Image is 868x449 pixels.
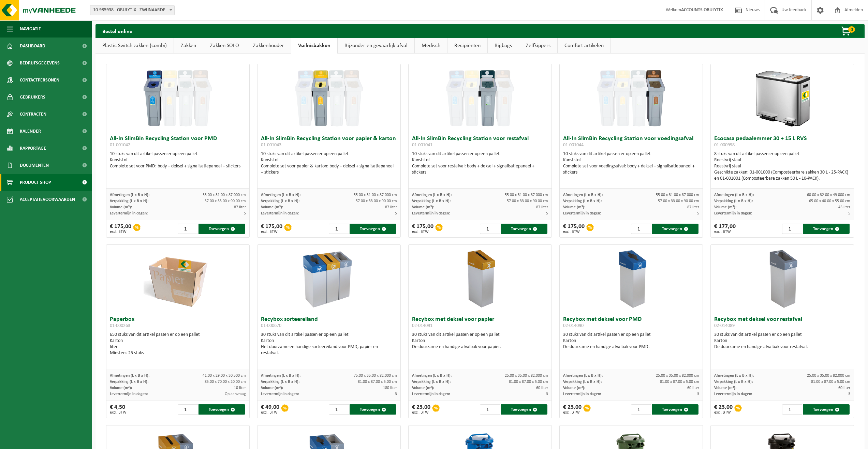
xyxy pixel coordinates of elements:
div: € 23,00 [563,404,582,415]
a: Vuilnisbakken [291,38,337,54]
img: 02-014091 [446,245,514,313]
span: 55.00 x 31.00 x 87.000 cm [656,193,699,197]
span: 55.00 x 31.00 x 87.000 cm [505,193,548,197]
div: Roestvrij staal [714,163,850,169]
span: 87 liter [687,205,699,209]
span: 25.00 x 35.00 x 82.000 cm [807,374,850,378]
span: 81.00 x 87.00 x 5.00 cm [811,380,850,384]
span: 01-000263 [110,323,130,328]
span: 01-000998 [714,143,735,148]
span: Afmetingen (L x B x H): [563,374,603,378]
span: 55.00 x 31.00 x 87.000 cm [354,193,397,197]
div: 10 stuks van dit artikel passen er op een pallet [412,151,548,176]
div: Kunststof [563,157,699,163]
span: Volume (m³): [563,386,585,390]
button: Toevoegen [350,224,396,234]
h3: All-In SlimBin Recycling Station voor voedingsafval [563,136,699,149]
div: Complete set voor restafval: body + deksel + signalisatiepaneel + stickers [412,163,548,176]
span: 01-001044 [563,143,584,148]
span: 3 [848,392,850,396]
div: Kunststof [261,157,397,163]
div: Complete set voor voedingsafval: body + deksel + signalisatiepaneel + stickers [563,163,699,176]
span: Verpakking (L x B x H): [563,380,602,384]
button: Toevoegen [350,404,396,415]
span: Verpakking (L x B x H): [714,380,753,384]
span: 5 [697,211,699,215]
button: Toevoegen [652,404,698,415]
div: € 175,00 [261,224,282,234]
span: Afmetingen (L x B x H): [261,193,300,197]
span: 5 [395,211,397,215]
a: Zelfkippers [519,38,557,54]
div: Roestvrij staal [714,157,850,163]
span: 5 [848,211,850,215]
div: De duurzame en handige afvalbak voor PMD. [563,344,699,350]
span: Verpakking (L x B x H): [714,199,753,203]
span: 81.00 x 87.00 x 5.00 cm [358,380,397,384]
div: Complete set voor papier & karton: body + deksel + signalisatiepaneel + stickers [261,163,397,176]
div: € 177,00 [714,224,736,234]
span: Volume (m³): [714,205,736,209]
span: excl. BTW [714,410,733,415]
div: € 49,00 [261,404,279,415]
span: excl. BTW [412,230,433,234]
img: 02-014090 [597,245,665,313]
button: Toevoegen [803,404,850,415]
div: 30 stuks van dit artikel passen er op een pallet [714,332,850,350]
span: Volume (m³): [563,205,585,209]
a: Recipiënten [447,38,487,54]
span: 10 liter [234,386,246,390]
span: Gebruikers [20,89,45,106]
span: 81.00 x 87.00 x 5.00 cm [509,380,548,384]
span: Volume (m³): [261,205,283,209]
strong: ACCOUNTS OBULYTIX [681,8,723,13]
span: excl. BTW [261,230,282,234]
button: Toevoegen [652,224,698,234]
span: Volume (m³): [412,205,434,209]
span: Bedrijfsgegevens [20,55,60,72]
span: Volume (m³): [110,386,132,390]
h3: Recybox met deksel voor restafval [714,316,850,330]
div: Karton [261,338,397,344]
span: Product Shop [20,174,51,191]
span: Afmetingen (L x B x H): [714,374,754,378]
span: Kalender [20,123,41,140]
span: 01-001043 [261,143,281,148]
button: 0 [830,24,864,38]
input: 1 [480,404,500,415]
span: Levertermijn in dagen: [110,392,148,396]
span: Levertermijn in dagen: [261,211,299,215]
span: Levertermijn in dagen: [110,211,148,215]
input: 1 [782,224,802,234]
span: Acceptatievoorwaarden [20,191,75,208]
span: 02-014089 [714,323,735,328]
div: € 175,00 [110,224,131,234]
span: Levertermijn in dagen: [412,211,450,215]
span: Contactpersonen [20,72,59,89]
span: Verpakking (L x B x H): [110,199,148,203]
span: Volume (m³): [714,386,736,390]
span: 85.00 x 70.00 x 20.00 cm [205,380,246,384]
input: 1 [480,224,500,234]
span: 87 liter [234,205,246,209]
span: 57.00 x 33.00 x 90.00 cm [205,199,246,203]
img: 01-000263 [144,245,212,313]
span: 87 liter [385,205,397,209]
div: liter [110,344,246,350]
div: 30 stuks van dit artikel passen er op een pallet [412,332,548,350]
span: Verpakking (L x B x H): [261,199,299,203]
div: € 4,50 [110,404,127,415]
span: 25.00 x 35.00 x 82.000 cm [505,374,548,378]
a: Bigbags [488,38,519,54]
div: De duurzame en handige afvalbak voor papier. [412,344,548,350]
button: Toevoegen [501,404,547,415]
input: 1 [631,404,651,415]
span: excl. BTW [563,410,582,415]
input: 1 [178,404,198,415]
span: 25.00 x 35.00 x 82.000 cm [656,374,699,378]
span: Afmetingen (L x B x H): [412,193,452,197]
span: 180 liter [383,386,397,390]
div: Kunststof [412,157,548,163]
span: 57.00 x 33.00 x 90.00 cm [507,199,548,203]
div: 30 stuks van dit artikel passen er op een pallet [563,332,699,350]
